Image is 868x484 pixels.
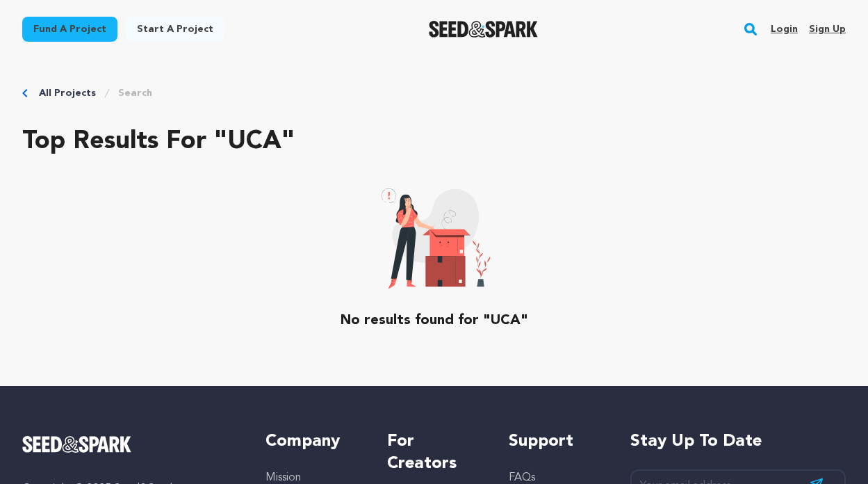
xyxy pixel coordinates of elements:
[22,128,846,156] h2: Top results for "UCA"
[509,430,603,453] h5: Support
[22,436,238,453] a: Seed&Spark Homepage
[39,86,96,100] a: All Projects
[265,472,301,483] a: Mission
[809,18,846,40] a: Sign up
[771,18,798,40] a: Login
[429,21,538,38] a: Seed&Spark Homepage
[387,430,481,475] h5: For Creators
[509,472,535,483] a: FAQs
[429,21,538,38] img: Seed&Spark Logo Dark Mode
[378,184,491,289] img: No result icon
[630,430,846,453] h5: Stay up to date
[22,17,117,42] a: Fund a project
[126,17,224,42] a: Start a project
[341,311,528,330] p: No results found for "UCA"
[118,86,152,100] a: Search
[22,436,131,453] img: Seed&Spark Logo
[22,86,846,100] div: Breadcrumb
[265,430,359,453] h5: Company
